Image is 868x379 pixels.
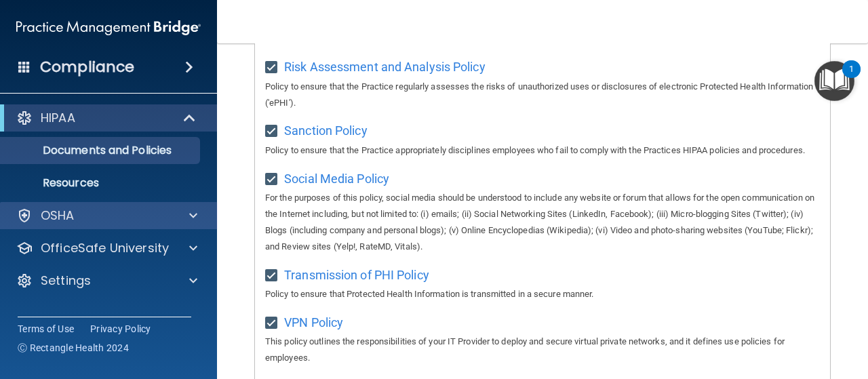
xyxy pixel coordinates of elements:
p: HIPAA [41,110,75,126]
span: Sanction Policy [284,123,368,138]
p: Policy to ensure that the Practice appropriately disciplines employees who fail to comply with th... [265,142,820,159]
div: 1 [849,69,854,87]
p: Documents and Policies [9,144,194,157]
span: Ⓒ Rectangle Health 2024 [18,341,129,355]
span: VPN Policy [284,315,343,330]
p: OSHA [41,207,75,224]
a: OSHA [16,207,197,224]
p: Settings [41,273,91,289]
p: This policy outlines the responsibilities of your IT Provider to deploy and secure virtual privat... [265,334,820,366]
a: HIPAA [16,110,197,126]
a: Settings [16,273,197,289]
p: Policy to ensure that the Practice regularly assesses the risks of unauthorized uses or disclosur... [265,79,820,111]
iframe: Drift Widget Chat Controller [633,283,852,337]
span: Risk Assessment and Analysis Policy [284,60,486,74]
p: Policy to ensure that Protected Health Information is transmitted in a secure manner. [265,286,820,302]
p: OfficeSafe University [41,240,169,256]
a: Privacy Policy [90,322,151,336]
img: PMB logo [16,14,201,41]
h4: Compliance [40,58,134,77]
span: Social Media Policy [284,172,389,186]
p: Resources [9,176,194,190]
button: Open Resource Center, 1 new notification [814,61,854,101]
p: For the purposes of this policy, social media should be understood to include any website or foru... [265,190,820,255]
span: Transmission of PHI Policy [284,268,429,282]
a: Terms of Use [18,322,74,336]
a: OfficeSafe University [16,240,197,256]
